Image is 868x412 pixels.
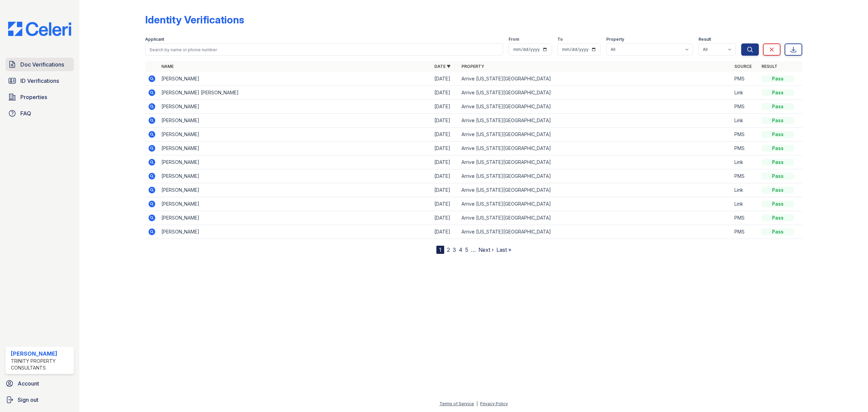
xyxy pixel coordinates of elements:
td: Arrive [US_STATE][GEOGRAPHIC_DATA] [459,197,732,211]
a: FAQ [5,107,74,120]
td: Arrive [US_STATE][GEOGRAPHIC_DATA] [459,100,732,114]
a: 3 [453,246,456,253]
a: Property [461,64,484,69]
td: [PERSON_NAME] [159,155,432,169]
td: PMS [732,100,759,114]
td: [PERSON_NAME] [159,142,432,155]
td: [DATE] [432,225,459,239]
div: Pass [762,131,794,138]
a: Privacy Policy [480,401,508,406]
td: [PERSON_NAME] [159,197,432,211]
td: Arrive [US_STATE][GEOGRAPHIC_DATA] [459,128,732,142]
div: [PERSON_NAME] [11,350,71,358]
div: Pass [762,214,794,221]
div: Identity Verifications [145,14,244,26]
div: Trinity Property Consultants [11,358,71,371]
td: Arrive [US_STATE][GEOGRAPHIC_DATA] [459,114,732,128]
label: Applicant [145,37,164,42]
a: Properties [5,90,74,104]
td: Link [732,155,759,169]
td: [PERSON_NAME] [159,169,432,183]
td: Arrive [US_STATE][GEOGRAPHIC_DATA] [459,155,732,169]
label: To [557,37,563,42]
div: | [476,401,478,406]
td: Link [732,197,759,211]
td: [DATE] [432,142,459,155]
a: Name [161,64,174,69]
div: Pass [762,201,794,207]
td: Link [732,86,759,100]
a: Source [734,64,752,69]
label: Property [606,37,624,42]
a: Terms of Service [439,401,474,406]
div: Pass [762,145,794,152]
td: Arrive [US_STATE][GEOGRAPHIC_DATA] [459,169,732,183]
div: 1 [436,246,444,254]
div: Pass [762,75,794,82]
span: Account [18,379,39,388]
td: [DATE] [432,155,459,169]
td: PMS [732,211,759,225]
td: [PERSON_NAME] [159,183,432,197]
td: [PERSON_NAME] [159,225,432,239]
td: [PERSON_NAME] [159,211,432,225]
label: From [509,37,519,42]
a: Doc Verifications [5,58,74,71]
span: Properties [20,93,47,101]
td: [DATE] [432,128,459,142]
td: [DATE] [432,169,459,183]
span: FAQ [20,109,31,117]
div: Pass [762,117,794,124]
td: PMS [732,128,759,142]
td: PMS [732,169,759,183]
td: [DATE] [432,211,459,225]
a: 5 [465,246,468,253]
td: [DATE] [432,100,459,114]
td: Arrive [US_STATE][GEOGRAPHIC_DATA] [459,225,732,239]
td: [PERSON_NAME] [159,128,432,142]
td: [PERSON_NAME] [PERSON_NAME] [159,86,432,100]
td: [PERSON_NAME] [159,72,432,86]
td: PMS [732,72,759,86]
span: … [471,246,476,254]
td: [PERSON_NAME] [159,100,432,114]
div: Pass [762,159,794,166]
td: Link [732,114,759,128]
td: PMS [732,225,759,239]
div: Pass [762,173,794,180]
td: [DATE] [432,197,459,211]
td: Arrive [US_STATE][GEOGRAPHIC_DATA] [459,86,732,100]
input: Search by name or phone number [145,43,504,56]
span: Doc Verifications [20,60,64,69]
span: Sign out [18,396,38,404]
td: [DATE] [432,86,459,100]
div: Pass [762,89,794,96]
td: [PERSON_NAME] [159,114,432,128]
td: [DATE] [432,114,459,128]
a: Last » [496,246,511,253]
td: [DATE] [432,72,459,86]
a: 4 [459,246,462,253]
a: Next › [478,246,494,253]
div: Pass [762,103,794,110]
label: Result [698,37,711,42]
td: Arrive [US_STATE][GEOGRAPHIC_DATA] [459,72,732,86]
a: 2 [447,246,450,253]
img: CE_Logo_Blue-a8612792a0a2168367f1c8372b55b34899dd931a85d93a1a3d3e32e68fde9ad4.png [3,22,77,36]
a: Result [762,64,777,69]
a: Date ▼ [434,64,451,69]
a: Account [3,377,77,390]
div: Pass [762,187,794,193]
a: ID Verifications [5,74,74,88]
td: Arrive [US_STATE][GEOGRAPHIC_DATA] [459,142,732,155]
span: ID Verifications [20,77,59,85]
td: Arrive [US_STATE][GEOGRAPHIC_DATA] [459,211,732,225]
a: Sign out [3,393,77,407]
div: Pass [762,228,794,235]
td: [DATE] [432,183,459,197]
td: Link [732,183,759,197]
td: PMS [732,142,759,155]
td: Arrive [US_STATE][GEOGRAPHIC_DATA] [459,183,732,197]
